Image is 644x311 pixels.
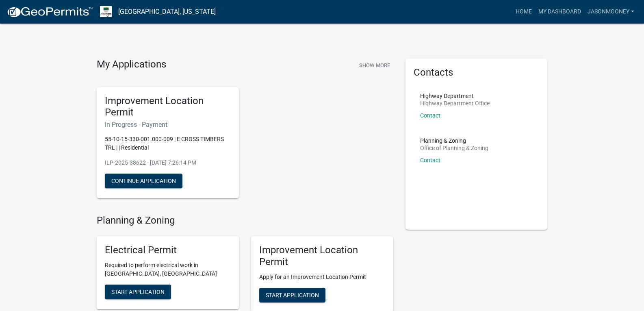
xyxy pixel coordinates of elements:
[105,174,182,188] button: Continue Application
[420,93,490,99] p: Highway Department
[105,95,231,119] h5: Improvement Location Permit
[105,285,171,299] button: Start Application
[105,244,231,256] h5: Electrical Permit
[105,135,231,152] p: 55-10-15-330-001.000-009 | E CROSS TIMBERS TRL | | Residential
[420,138,488,144] p: Planning & Zoning
[105,261,231,278] p: Required to perform electrical work in [GEOGRAPHIC_DATA], [GEOGRAPHIC_DATA]
[105,159,231,167] p: ILP-2025-38622 - [DATE] 7:26:14 PM
[111,288,165,295] span: Start Application
[420,112,440,119] a: Contact
[414,67,540,78] h5: Contacts
[420,100,490,106] p: Highway Department Office
[118,5,216,19] a: [GEOGRAPHIC_DATA], [US_STATE]
[420,145,488,151] p: Office of Planning & Zoning
[584,4,637,20] a: Jasonmooney
[97,215,393,226] h4: Planning & Zoning
[100,6,112,17] img: Morgan County, Indiana
[535,4,584,20] a: My Dashboard
[97,59,166,71] h4: My Applications
[259,288,325,302] button: Start Application
[512,4,535,20] a: Home
[105,121,231,128] h6: In Progress - Payment
[356,59,393,72] button: Show More
[259,244,385,268] h5: Improvement Location Permit
[259,273,385,281] p: Apply for an Improvement Location Permit
[420,157,440,163] a: Contact
[266,291,319,298] span: Start Application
